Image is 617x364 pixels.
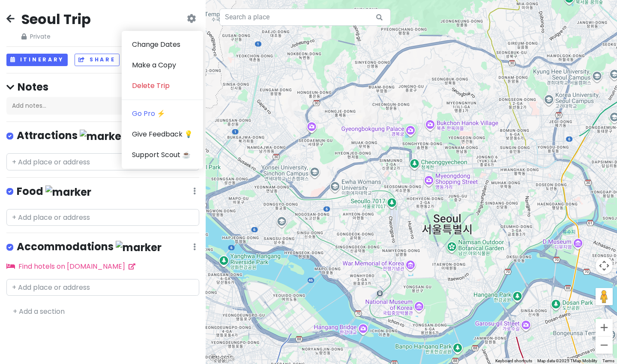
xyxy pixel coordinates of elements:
[13,306,65,316] a: + Add a section
[596,337,613,354] button: Zoom out
[122,103,203,124] a: Go Pro ⚡️
[21,32,91,41] span: Private
[208,353,236,364] img: Google
[6,54,68,66] button: Itinerary
[122,55,203,76] a: Make a Copy
[17,240,162,254] h4: Accommodations
[80,130,126,143] img: marker
[122,76,203,96] a: Delete Trip
[495,358,532,364] button: Keyboard shortcuts
[45,185,91,199] img: marker
[596,319,613,336] button: Zoom in
[219,9,391,26] input: Search a place
[17,129,126,143] h4: Attractions
[122,34,203,55] a: Change Dates
[537,358,597,363] span: Map data ©2025 TMap Mobility
[122,145,203,165] a: Support Scout ☕️
[21,10,91,28] h2: Seoul Trip
[596,257,613,274] button: Map camera controls
[17,185,91,199] h4: Food
[6,209,199,226] input: + Add place or address
[6,80,199,94] h4: Notes
[6,261,135,271] a: Find hotels on [DOMAIN_NAME]
[6,279,199,296] input: + Add place or address
[122,124,203,145] a: Give Feedback 💡
[208,353,236,364] a: Open this area in Google Maps (opens a new window)
[602,358,614,363] a: Terms (opens in new tab)
[116,241,162,254] img: marker
[596,288,613,305] button: Drag Pegman onto the map to open Street View
[6,97,199,115] div: Add notes...
[75,54,119,66] button: Share
[6,153,199,170] input: + Add place or address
